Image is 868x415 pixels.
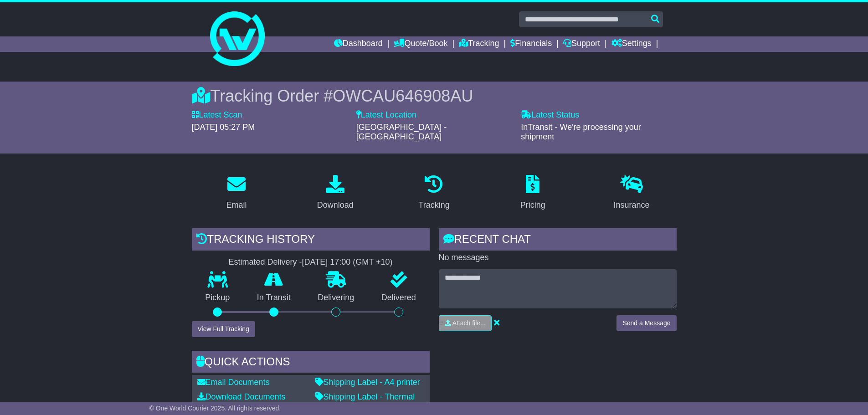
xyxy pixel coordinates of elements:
[149,405,281,412] span: © One World Courier 2025. All rights reserved.
[521,110,579,120] label: Latest Status
[418,199,449,211] div: Tracking
[521,123,641,142] span: InTransit - We're processing your shipment
[412,172,455,215] a: Tracking
[192,257,430,267] div: Estimated Delivery -
[311,172,360,215] a: Download
[439,228,677,253] div: RECENT CHAT
[520,199,545,211] div: Pricing
[315,378,420,387] a: Shipping Label - A4 printer
[368,293,430,303] p: Delivered
[563,36,600,52] a: Support
[243,293,304,303] p: In Transit
[192,351,430,375] div: Quick Actions
[394,36,447,52] a: Quote/Book
[614,199,650,211] div: Insurance
[616,315,676,331] button: Send a Message
[315,392,415,411] a: Shipping Label - Thermal printer
[192,228,430,253] div: Tracking history
[317,199,354,211] div: Download
[192,293,244,303] p: Pickup
[459,36,499,52] a: Tracking
[611,36,652,52] a: Settings
[356,110,416,120] label: Latest Location
[356,123,447,142] span: [GEOGRAPHIC_DATA] - [GEOGRAPHIC_DATA]
[192,123,255,132] span: [DATE] 05:27 PM
[510,36,552,52] a: Financials
[192,86,677,106] div: Tracking Order #
[334,36,383,52] a: Dashboard
[302,257,393,267] div: [DATE] 17:00 (GMT +10)
[226,199,247,211] div: Email
[333,87,473,105] span: OWCAU646908AU
[192,321,255,337] button: View Full Tracking
[514,172,551,215] a: Pricing
[197,378,270,387] a: Email Documents
[192,110,242,120] label: Latest Scan
[608,172,656,215] a: Insurance
[220,172,252,215] a: Email
[439,253,677,263] p: No messages
[197,392,286,401] a: Download Documents
[304,293,368,303] p: Delivering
